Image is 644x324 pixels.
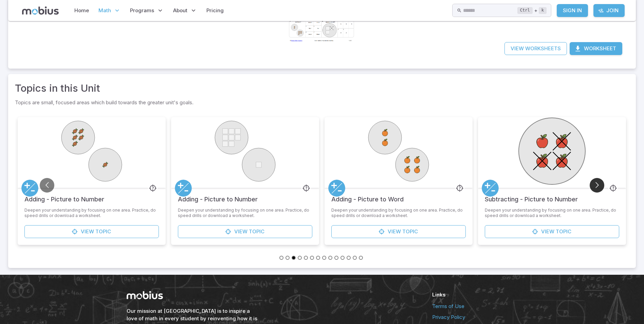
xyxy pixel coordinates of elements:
[517,6,547,15] div: +
[316,256,320,260] button: Go to slide 7
[21,180,38,197] a: Addition and Subtraction
[292,256,296,260] button: Go to slide 3
[347,256,351,260] button: Go to slide 12
[504,42,567,55] a: View Worksheets
[98,7,111,14] span: Math
[24,225,159,238] a: ViewTopic
[485,188,578,204] h5: Subtracting - Picture to Number
[15,98,629,106] p: Topics are small, focused areas which build towards the greater unit's goals.
[204,3,226,18] a: Pricing
[15,81,100,96] a: Topics in this Unit
[234,228,247,235] span: View
[81,228,94,235] span: View
[298,256,302,260] button: Go to slide 4
[24,188,104,204] h5: Adding - Picture to Number
[40,178,54,193] button: Go to previous slide
[178,188,258,204] h5: Adding - Picture to Number
[388,228,401,235] span: View
[328,256,332,260] button: Go to slide 9
[341,256,345,260] button: Go to slide 11
[286,256,290,260] button: Go to slide 2
[178,208,312,218] p: Deepen your understanding by focusing on one area. Practice, do speed drills or download a worksh...
[249,228,264,235] span: Topic
[353,256,357,260] button: Go to slide 13
[328,180,345,197] a: Addition and Subtraction
[485,208,619,218] p: Deepen your understanding by focusing on one area. Practice, do speed drills or download a worksh...
[334,256,338,260] button: Go to slide 10
[402,228,418,235] span: Topic
[485,225,619,238] a: ViewTopic
[310,256,314,260] button: Go to slide 6
[178,225,312,238] a: ViewTopic
[432,291,518,299] h6: Links
[432,303,518,310] a: Terms of Use
[517,7,533,14] kbd: Ctrl
[24,208,159,218] p: Deepen your understanding by focusing on one area. Practice, do speed drills or download a worksh...
[359,256,363,260] button: Go to slide 14
[331,188,404,204] h5: Adding - Picture to Word
[130,7,154,14] span: Programs
[331,208,466,218] p: Deepen your understanding by focusing on one area. Practice, do speed drills or download a worksh...
[95,228,111,235] span: Topic
[557,4,588,17] a: Sign In
[590,178,604,193] button: Go to next slide
[175,180,192,197] a: Addition and Subtraction
[173,7,187,14] span: About
[72,3,91,18] a: Home
[304,256,308,260] button: Go to slide 5
[541,228,554,235] span: View
[539,7,547,14] kbd: k
[593,4,625,17] a: Join
[556,228,571,235] span: Topic
[331,225,466,238] a: ViewTopic
[432,313,518,321] a: Privacy Policy
[570,42,622,55] button: Worksheet
[279,256,283,260] button: Go to slide 1
[482,180,499,197] a: Addition and Subtraction
[322,256,326,260] button: Go to slide 8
